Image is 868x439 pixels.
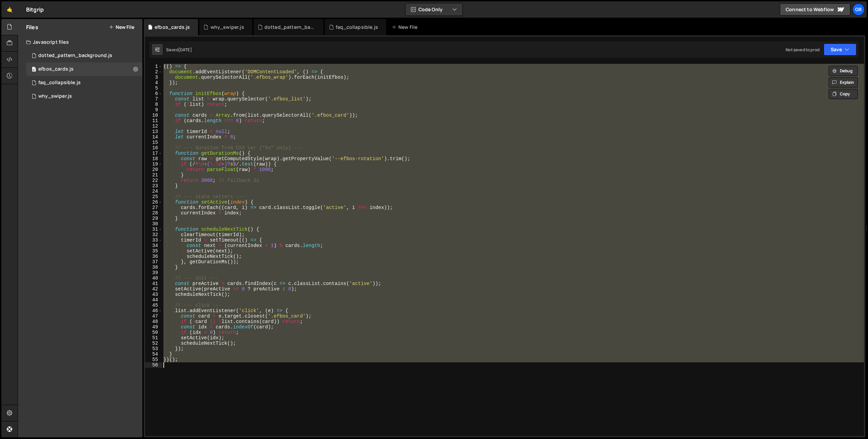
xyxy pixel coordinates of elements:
div: dotted_pattern_background.js [38,53,112,59]
div: 46 [145,308,162,313]
div: faq_collapsible.js [38,80,81,86]
div: 16 [145,145,162,151]
button: Debug [829,66,858,76]
div: 53 [145,346,162,351]
div: [DATE] [178,47,192,53]
div: 38 [145,265,162,270]
div: 3 [145,75,162,80]
div: 32 [145,232,162,237]
span: 0 [32,67,36,73]
div: 16523/45036.js [26,76,142,90]
div: 49 [145,324,162,330]
div: 16523/44862.js [26,90,142,103]
button: Explain [829,77,858,88]
div: 56 [145,362,162,368]
div: 21 [145,172,162,178]
div: 29 [145,216,162,221]
div: 7 [145,96,162,102]
div: 33 [145,237,162,243]
div: why_swiper.js [38,93,72,99]
div: 44 [145,297,162,303]
div: 36 [145,254,162,259]
div: Not saved to prod [786,47,820,53]
div: 37 [145,259,162,265]
div: 47 [145,313,162,319]
a: Gr [852,3,865,16]
div: 9 [145,107,162,113]
div: 4 [145,80,162,85]
div: 43 [145,292,162,297]
button: Copy [829,89,858,99]
div: 18 [145,156,162,161]
div: 13 [145,129,162,134]
div: 10 [145,113,162,118]
div: efbos_cards.js [38,66,74,72]
div: Bitgrip [26,5,44,14]
div: 17 [145,151,162,156]
div: 2 [145,69,162,75]
button: Code Only [406,3,462,16]
div: 28 [145,210,162,216]
div: 42 [145,286,162,292]
div: 6 [145,91,162,96]
div: 11 [145,118,162,123]
div: 25 [145,194,162,199]
button: New File [109,24,134,30]
div: 35 [145,248,162,254]
div: 45 [145,303,162,308]
div: 5 [145,85,162,91]
div: 30 [145,221,162,227]
div: 20 [145,167,162,172]
div: 14 [145,134,162,140]
div: 50 [145,330,162,335]
div: 16523/45344.js [26,62,142,76]
div: 31 [145,227,162,232]
div: 48 [145,319,162,324]
div: 41 [145,281,162,286]
h2: Files [26,23,38,31]
div: 51 [145,335,162,341]
div: 34 [145,243,162,248]
div: 15 [145,140,162,145]
button: Save [824,43,856,56]
a: Connect to Webflow [780,3,850,16]
div: 23 [145,183,162,189]
div: 22 [145,178,162,183]
a: 🤙 [1,1,18,18]
div: faq_collapsible.js [336,24,378,31]
div: 27 [145,205,162,210]
div: 19 [145,161,162,167]
div: Saved [166,47,192,53]
div: 52 [145,341,162,346]
div: 16523/44849.js [26,49,142,62]
div: dotted_pattern_background.js [264,24,315,31]
div: 12 [145,123,162,129]
div: 40 [145,275,162,281]
div: efbos_cards.js [155,24,190,31]
div: 39 [145,270,162,275]
div: why_swiper.js [211,24,244,31]
div: 8 [145,102,162,107]
div: New File [392,24,420,31]
div: 26 [145,199,162,205]
div: 1 [145,64,162,69]
div: 24 [145,189,162,194]
div: 54 [145,351,162,357]
div: 55 [145,357,162,362]
div: Javascript files [18,35,142,49]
